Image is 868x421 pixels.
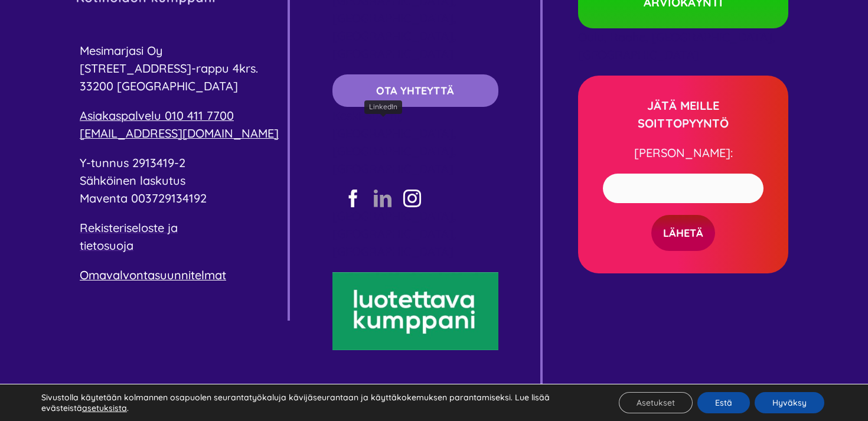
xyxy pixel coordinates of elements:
button: Estä [697,392,750,413]
div: LinkedIn [364,100,402,114]
span: [GEOGRAPHIC_DATA], [GEOGRAPHIC_DATA], [GEOGRAPHIC_DATA] [332,208,456,259]
span: [PERSON_NAME]: [634,145,733,160]
strong: JÄTÄ MEILLE SOITTOPYYNTÖ [638,98,729,130]
a: linkedin [374,190,391,207]
form: Yhteydenottolomake [594,174,772,251]
a: Omavalvontasuunnitelmat [80,267,226,282]
button: asetuksista [82,403,127,413]
span: Mesimarjasi Oy [80,43,163,58]
p: Sivustolla käytetään kolmannen osapuolen seurantatyökaluja kävijäseurantaan ja käyttäkokemuksen p... [41,392,590,413]
a: facebook [344,190,362,207]
span: OTA YHTEYTTÄ [376,84,454,97]
button: Asetukset [619,392,693,413]
a: Rekisteriseloste ja tietosuoja [80,220,178,253]
a: Asiakaspalvelu 010 411 7700 [80,108,234,123]
button: Hyväksy [755,392,824,413]
span: Y-tunnus 2913419-2 [80,155,185,170]
input: LÄHETÄ [651,215,715,251]
span: [STREET_ADDRESS]-rappu 4krs. [80,61,258,76]
a: [EMAIL_ADDRESS][DOMAIN_NAME] [80,126,279,141]
span: Sähköinen laskutus [80,173,185,188]
span: Maventa 003729134192 [80,191,207,205]
span: Oulu, Raahe, [GEOGRAPHIC_DATA], [GEOGRAPHIC_DATA] [578,30,775,62]
a: OTA YHTEYTTÄ [332,74,498,107]
span: 33200 [GEOGRAPHIC_DATA] [80,79,238,93]
a: instagram [403,190,421,207]
span: Keski-Suomi, [GEOGRAPHIC_DATA], [GEOGRAPHIC_DATA], [GEOGRAPHIC_DATA] [332,108,456,176]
